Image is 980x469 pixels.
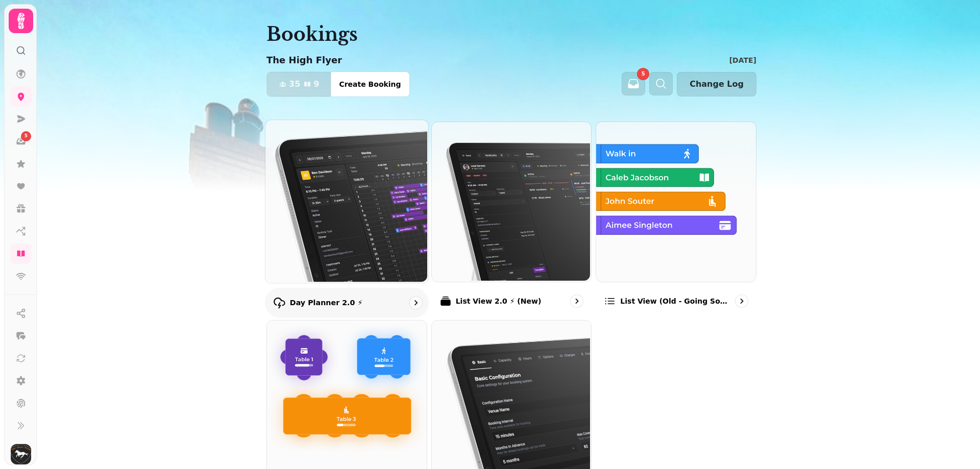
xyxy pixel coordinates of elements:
a: Day Planner 2.0 ⚡Day Planner 2.0 ⚡ [265,119,429,317]
span: 5 [24,133,28,140]
span: 5 [642,71,645,77]
span: 9 [313,80,319,88]
img: List view (Old - going soon) [595,121,755,281]
span: Create Booking [339,81,401,88]
button: User avatar [9,444,33,464]
img: List View 2.0 ⚡ (New) [431,121,591,281]
p: [DATE] [729,55,756,65]
a: List view (Old - going soon)List view (Old - going soon) [596,121,756,316]
svg: go to [410,298,421,308]
p: List View 2.0 ⚡ (New) [456,296,542,306]
p: Day Planner 2.0 ⚡ [290,298,363,308]
button: 359 [267,72,331,96]
img: Day Planner 2.0 ⚡ [264,119,427,282]
img: User avatar [11,444,31,464]
p: List view (Old - going soon) [620,296,731,306]
button: Change Log [677,72,756,96]
button: Create Booking [331,72,409,96]
span: Change Log [690,80,744,88]
svg: go to [572,296,582,306]
a: List View 2.0 ⚡ (New)List View 2.0 ⚡ (New) [431,121,592,316]
a: 5 [11,131,31,152]
span: 35 [289,80,300,88]
svg: go to [737,296,747,306]
p: The High Flyer [266,53,342,67]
